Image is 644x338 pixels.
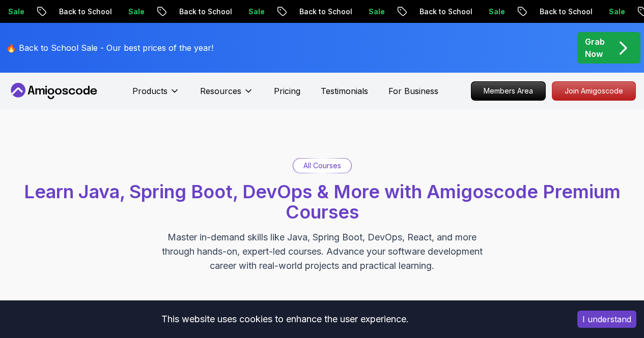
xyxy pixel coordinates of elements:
[132,85,167,97] p: Products
[447,7,480,17] p: Sale
[321,85,368,97] a: Testimonials
[388,85,438,97] a: For Business
[585,36,605,60] p: Grab Now
[138,7,207,17] p: Back to School
[24,180,621,223] span: Learn Java, Spring Boot, DevOps & More with Amigoscode Premium Courses
[327,7,360,17] p: Sale
[378,7,447,17] p: Back to School
[498,7,568,17] p: Back to School
[8,308,562,330] div: This website uses cookies to enhance the user experience.
[18,7,87,17] p: Back to School
[200,85,254,105] button: Resources
[258,7,327,17] p: Back to School
[303,161,341,171] p: All Courses
[577,311,636,328] button: Accept cookies
[471,82,545,100] p: Members Area
[200,85,241,97] p: Resources
[151,230,493,273] p: Master in-demand skills like Java, Spring Boot, DevOps, React, and more through hands-on, expert-...
[274,85,300,97] a: Pricing
[132,85,180,105] button: Products
[552,82,635,100] p: Join Amigoscode
[568,7,600,17] p: Sale
[6,42,213,54] p: 🔥 Back to School Sale - Our best prices of the year!
[207,7,240,17] p: Sale
[87,7,120,17] p: Sale
[471,81,546,101] a: Members Area
[552,81,636,101] a: Join Amigoscode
